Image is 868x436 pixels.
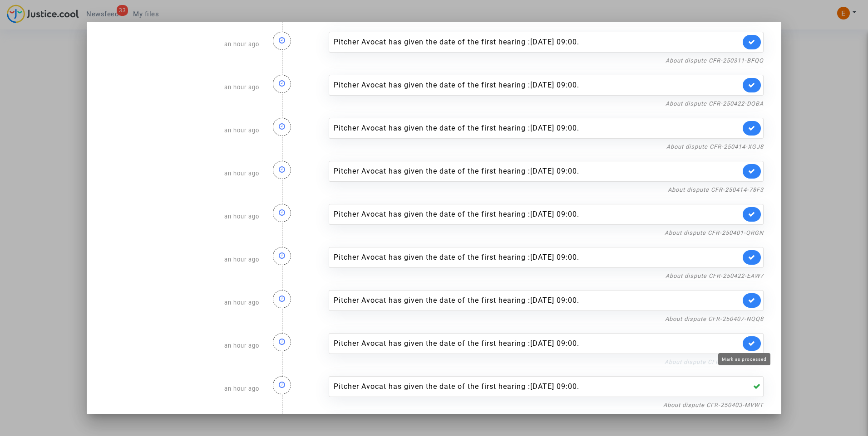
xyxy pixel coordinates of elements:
[98,281,266,324] div: an hour ago
[98,66,266,109] div: an hour ago
[665,229,764,236] a: About dispute CFR-250401-QRGN
[665,315,764,322] a: About dispute CFR-250407-NQQ8
[668,186,764,193] a: About dispute CFR-250414-78F3
[334,123,740,134] div: Pitcher Avocat has given the date of the first hearing :[DATE] 09:00.
[666,143,764,150] a: About dispute CFR-250414-XGJ8
[666,57,764,64] a: About dispute CFR-250311-BFQQ
[98,23,266,66] div: an hour ago
[665,358,764,365] a: About dispute CFR-250415-EMQU
[334,338,740,349] div: Pitcher Avocat has given the date of the first hearing :[DATE] 09:00.
[334,37,740,48] div: Pitcher Avocat has given the date of the first hearing :[DATE] 09:00.
[666,100,764,107] a: About dispute CFR-250422-DQBA
[98,238,266,281] div: an hour ago
[334,381,740,392] div: Pitcher Avocat has given the date of the first hearing :[DATE] 09:00.
[98,367,266,410] div: an hour ago
[98,152,266,195] div: an hour ago
[334,252,740,263] div: Pitcher Avocat has given the date of the first hearing :[DATE] 09:00.
[334,166,740,177] div: Pitcher Avocat has given the date of the first hearing :[DATE] 09:00.
[98,109,266,152] div: an hour ago
[98,324,266,367] div: an hour ago
[334,209,740,220] div: Pitcher Avocat has given the date of the first hearing :[DATE] 09:00.
[98,195,266,238] div: an hour ago
[334,80,740,91] div: Pitcher Avocat has given the date of the first hearing :[DATE] 09:00.
[663,402,764,408] a: About dispute CFR-250403-MVWT
[666,272,764,279] a: About dispute CFR-250422-EAW7
[334,295,740,306] div: Pitcher Avocat has given the date of the first hearing :[DATE] 09:00.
